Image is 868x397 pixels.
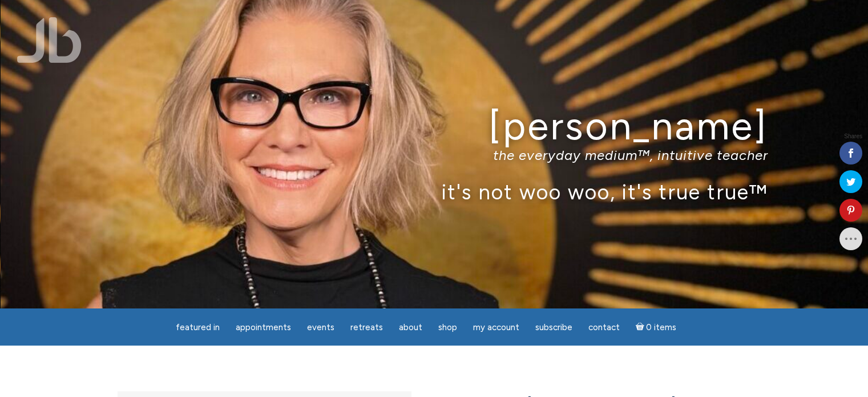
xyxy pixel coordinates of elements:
[100,105,768,147] h1: [PERSON_NAME]
[588,322,620,332] span: Contact
[229,316,298,339] a: Appointments
[100,147,768,163] p: the everyday medium™, intuitive teacher
[350,322,383,332] span: Retreats
[431,316,464,339] a: Shop
[169,316,227,339] a: featured in
[176,322,220,332] span: featured in
[528,316,579,339] a: Subscribe
[100,179,768,204] p: it's not woo woo, it's true true™
[17,17,82,63] img: Jamie Butler. The Everyday Medium
[300,316,341,339] a: Events
[307,322,334,332] span: Events
[236,322,291,332] span: Appointments
[636,322,647,332] i: Cart
[844,134,862,139] span: Shares
[535,322,572,332] span: Subscribe
[392,316,429,339] a: About
[646,323,676,332] span: 0 items
[399,322,422,332] span: About
[438,322,457,332] span: Shop
[473,322,519,332] span: My Account
[582,316,627,339] a: Contact
[629,315,684,339] a: Cart0 items
[466,316,526,339] a: My Account
[344,316,390,339] a: Retreats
